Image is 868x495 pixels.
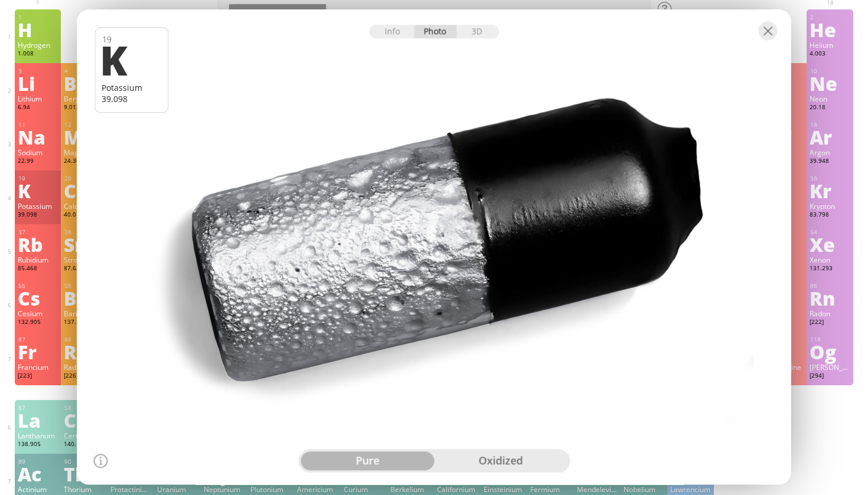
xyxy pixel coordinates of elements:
[810,342,850,361] div: Og
[810,103,850,113] div: 20.18
[64,372,105,381] div: [226]
[437,484,478,494] div: Californium
[64,235,105,254] div: Sr
[810,309,850,318] div: Radon
[810,147,850,157] div: Argon
[64,211,105,220] div: 40.078
[810,318,850,327] div: [222]
[18,201,58,211] div: Potassium
[810,336,850,343] div: 118
[64,74,105,93] div: Be
[18,484,58,494] div: Actinium
[18,121,58,129] div: 11
[810,181,850,200] div: Kr
[64,458,105,466] div: 90
[18,372,58,381] div: [223]
[577,484,618,494] div: Mendelevium
[157,484,198,494] div: Uranium
[18,318,58,327] div: 132.905
[64,336,105,343] div: 88
[204,484,244,494] div: Neptunium
[810,175,850,182] div: 36
[64,318,105,327] div: 137.327
[64,484,105,494] div: Thorium
[530,484,571,494] div: Fermium
[18,74,58,93] div: Li
[64,201,105,211] div: Calcium
[18,464,58,483] div: Ac
[18,20,58,39] div: H
[64,464,105,483] div: Th
[810,282,850,290] div: 86
[102,93,162,104] div: 39.098
[810,255,850,264] div: Xenon
[810,228,850,236] div: 54
[434,451,567,470] div: oxidized
[810,121,850,129] div: 18
[810,50,850,59] div: 4.003
[18,211,58,220] div: 39.098
[64,157,105,166] div: 24.305
[810,201,850,211] div: Krypton
[18,50,58,59] div: 1.008
[18,431,58,440] div: Lanthanum
[18,336,58,343] div: 87
[18,14,58,21] div: 1
[18,282,58,290] div: 55
[64,255,105,264] div: Strontium
[810,127,850,146] div: Ar
[64,431,105,440] div: Cerium
[64,67,105,75] div: 4
[64,147,105,157] div: Magnesium
[64,103,105,113] div: 9.012
[301,451,434,470] div: pure
[18,228,58,236] div: 37
[64,362,105,372] div: Radium
[18,181,58,200] div: K
[64,440,105,450] div: 140.116
[64,264,105,274] div: 87.62
[110,484,151,494] div: Protactinium
[18,175,58,182] div: 19
[810,372,850,381] div: [294]
[64,282,105,290] div: 56
[810,20,850,39] div: He
[64,342,105,361] div: Ra
[18,264,58,274] div: 85.468
[18,404,58,412] div: 57
[18,342,58,361] div: Fr
[102,82,162,93] div: Potassium
[250,484,291,494] div: Plutonium
[18,362,58,372] div: Francium
[18,40,58,50] div: Hydrogen
[297,484,338,494] div: Americium
[810,362,850,372] div: [PERSON_NAME]
[18,103,58,113] div: 6.94
[810,289,850,307] div: Rn
[18,94,58,103] div: Lithium
[810,40,850,50] div: Helium
[456,25,499,38] div: 3D
[18,157,58,166] div: 22.99
[369,25,415,38] div: Info
[18,309,58,318] div: Cesium
[810,67,850,75] div: 10
[390,484,431,494] div: Berkelium
[18,289,58,307] div: Cs
[64,175,105,182] div: 20
[64,411,105,430] div: Ce
[18,411,58,430] div: La
[18,255,58,264] div: Rubidium
[484,484,524,494] div: Einsteinium
[18,458,58,466] div: 89
[810,157,850,166] div: 39.948
[18,147,58,157] div: Sodium
[670,484,711,494] div: Lawrencium
[810,211,850,220] div: 83.798
[810,235,850,254] div: Xe
[64,289,105,307] div: Ba
[624,484,664,494] div: Nobelium
[18,440,58,450] div: 138.905
[64,121,105,129] div: 12
[810,94,850,103] div: Neon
